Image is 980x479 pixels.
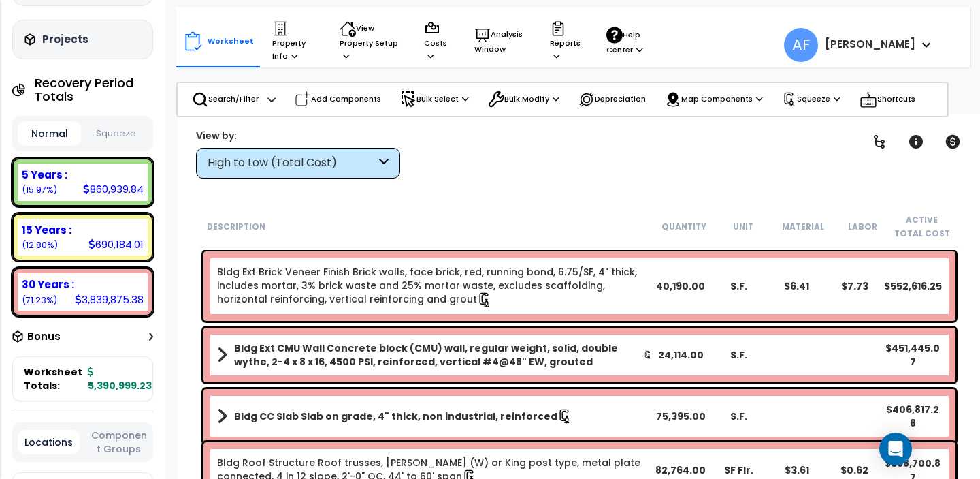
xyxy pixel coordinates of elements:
[18,121,81,146] button: Normal
[208,155,376,171] div: High to Low (Total Cost)
[848,221,877,232] small: Labor
[606,27,645,57] p: Help Center
[826,463,883,477] div: $0.62
[24,365,82,392] span: Worksheet Totals:
[884,403,942,430] div: $406,817.28
[652,348,710,362] div: 24,114.00
[550,20,581,62] p: Reports
[661,221,706,232] small: Quantity
[272,20,314,62] p: Property Info
[340,20,398,62] p: View Property Setup
[894,215,950,239] small: Active Total Cost
[234,410,557,423] b: Bldg CC Slab Slab on grade, 4" thick, non industrial, reinforced
[784,28,818,62] span: AF
[782,221,824,232] small: Material
[196,129,400,142] div: View by:
[217,341,652,369] a: Assembly Title
[86,428,152,457] button: Component Groups
[768,279,826,293] div: $6.41
[22,184,57,196] small: (15.97%)
[578,91,646,108] p: Depreciation
[884,341,942,369] div: $451,445.07
[400,91,469,108] p: Bulk Select
[826,279,883,293] div: $7.73
[782,92,840,107] p: Squeeze
[75,292,144,307] div: 3,839,875.38
[35,76,154,104] h4: Recovery Period Totals
[217,407,652,426] a: Assembly Title
[22,223,71,237] b: 15 Years :
[424,20,448,62] p: Costs
[665,91,763,108] p: Map Components
[852,83,923,116] div: Shortcuts
[22,294,57,306] small: (71.23%)
[27,331,61,343] h3: Bonus
[18,430,80,454] button: Locations
[88,365,152,392] b: 5,390,999.23
[83,182,144,196] div: 860,939.84
[84,122,148,146] button: Squeeze
[88,237,144,251] div: 690,184.01
[860,90,915,109] p: Shortcuts
[42,33,88,46] h3: Projects
[710,410,768,423] div: S.F.
[488,91,559,108] p: Bulk Modify
[474,27,524,56] p: Analysis Window
[710,463,768,477] div: SF Flr.
[207,221,265,232] small: Description
[884,279,942,293] div: $552,616.25
[22,277,74,292] b: 30 Years :
[879,433,912,465] div: Open Intercom Messenger
[22,168,67,182] b: 5 Years :
[192,91,259,108] p: Search/Filter
[825,37,915,51] b: [PERSON_NAME]
[652,463,710,477] div: 82,764.00
[710,279,768,293] div: S.F.
[733,221,753,232] small: Unit
[295,91,381,108] p: Add Components
[710,348,768,362] div: S.F.
[287,84,389,114] div: Add Components
[208,35,254,48] p: Worksheet
[571,84,653,114] div: Depreciation
[768,463,826,477] div: $3.61
[652,279,710,293] div: 40,190.00
[652,410,710,423] div: 75,395.00
[217,265,637,306] a: Individual Item
[22,239,58,251] small: (12.80%)
[234,341,644,369] b: Bldg Ext CMU Wall Concrete block (CMU) wall, regular weight, solid, double wythe, 2-4 x 8 x 16, 4...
